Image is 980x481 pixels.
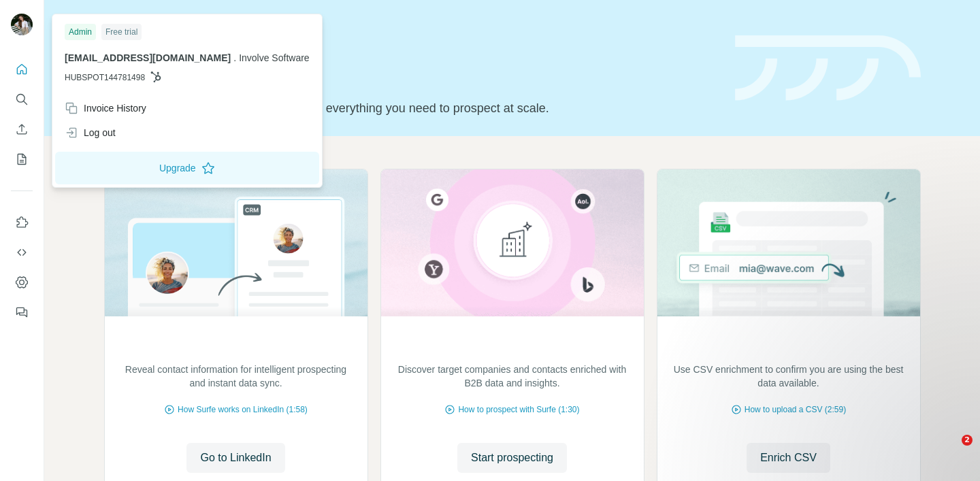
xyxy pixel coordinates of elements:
[178,403,308,416] span: How Surfe works on LinkedIn (1:58)
[118,363,354,390] p: Reveal contact information for intelligent prospecting and instant data sync.
[436,335,589,354] h2: Identify target accounts
[11,270,33,295] button: Dashboard
[239,52,310,63] span: Involve Software
[200,450,271,466] span: Go to LinkedIn
[167,335,305,354] h2: Prospect on LinkedIn
[101,24,142,40] div: Free trial
[65,52,231,63] span: [EMAIL_ADDRESS][DOMAIN_NAME]
[471,450,553,466] span: Start prospecting
[458,403,579,416] span: How to prospect with Surfe (1:30)
[11,57,33,82] button: Quick start
[104,25,719,39] div: Quick start
[671,363,906,390] p: Use CSV enrichment to confirm you are using the best data available.
[104,63,719,90] h1: Let’s prospect together
[735,35,921,101] img: banner
[65,126,116,139] div: Log out
[962,435,973,446] span: 2
[457,443,567,473] button: Start prospecting
[55,152,319,184] button: Upgrade
[395,363,630,390] p: Discover target companies and contacts enriched with B2B data and insights.
[186,443,284,473] button: Go to LinkedIn
[104,99,719,118] p: Pick your starting point and we’ll provide everything you need to prospect at scale.
[104,169,368,316] img: Prospect on LinkedIn
[709,335,868,354] h2: Enrich your contact lists
[11,147,33,171] button: My lists
[380,169,644,316] img: Identify target accounts
[11,210,33,235] button: Use Surfe on LinkedIn
[11,87,33,112] button: Search
[65,24,96,40] div: Admin
[11,117,33,142] button: Enrich CSV
[747,443,830,473] button: Enrich CSV
[11,300,33,325] button: Feedback
[233,52,236,63] span: .
[65,71,145,84] span: HUBSPOT144781498
[11,240,33,265] button: Use Surfe API
[934,435,966,467] iframe: Intercom live chat
[760,450,817,466] span: Enrich CSV
[11,14,33,35] img: Avatar
[657,169,921,316] img: Enrich your contact lists
[65,101,146,115] div: Invoice History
